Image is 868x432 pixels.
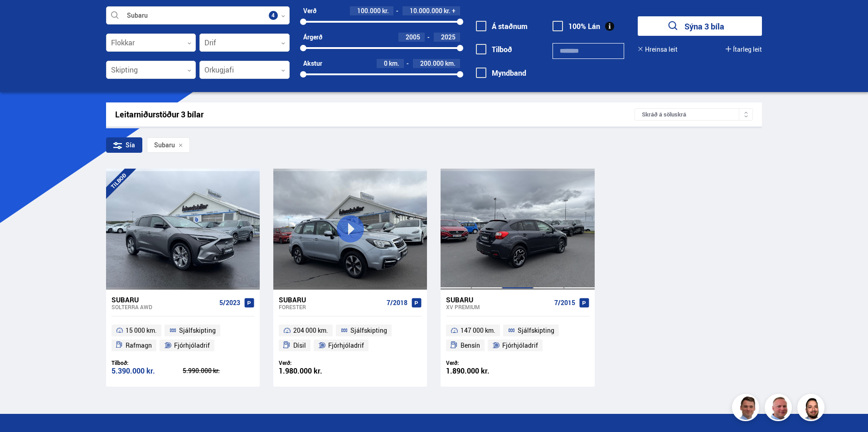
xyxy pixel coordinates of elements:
span: 147 000 km. [461,325,495,336]
div: Subaru [279,296,383,304]
button: Sýna 3 bíla [638,16,762,36]
label: Á staðnum [476,22,528,30]
span: 10.000.000 [410,6,442,15]
label: Tilboð [476,45,512,53]
label: 100% Lán [553,22,600,30]
span: 2025 [441,33,456,41]
span: Fjórhjóladrif [174,340,210,351]
span: 204 000 km. [293,325,328,336]
label: Myndband [476,69,526,77]
div: Akstur [303,60,322,67]
span: Dísil [293,340,306,351]
span: Fjórhjóladrif [328,340,364,351]
div: Árgerð [303,34,322,41]
span: Sjálfskipting [518,325,554,336]
div: Verð: [446,359,518,366]
span: 2005 [406,33,420,41]
span: kr. [444,7,451,15]
span: Fjórhjóladrif [502,340,538,351]
span: 5/2023 [219,299,240,306]
span: + [452,7,456,15]
div: 5.390.000 kr. [112,367,183,375]
span: Bensín [461,340,480,351]
img: FbJEzSuNWCJXmdc-.webp [733,395,761,422]
button: Open LiveChat chat widget [7,4,34,31]
span: 15 000 km. [126,325,157,336]
div: Forester [279,304,383,310]
a: Subaru XV PREMIUM 7/2015 147 000 km. Sjálfskipting Bensín Fjórhjóladrif Verð: 1.890.000 kr. [441,290,594,387]
span: kr. [382,7,389,15]
div: Solterra AWD [112,304,216,310]
span: 100.000 [357,6,381,15]
img: siFngHWaQ9KaOqBr.png [766,395,793,422]
span: Sjálfskipting [179,325,216,336]
div: Subaru [112,296,216,304]
div: 1.980.000 kr. [279,367,350,375]
button: Hreinsa leit [638,46,678,53]
div: Leitarniðurstöður 3 bílar [115,110,635,119]
span: 200.000 [420,59,444,68]
span: km. [389,60,399,67]
span: Rafmagn [126,340,152,351]
img: nhp88E3Fdnt1Opn2.png [799,395,826,422]
div: 1.890.000 kr. [446,367,518,375]
div: Sía [106,137,142,153]
div: Subaru [446,296,550,304]
a: Subaru Solterra AWD 5/2023 15 000 km. Sjálfskipting Rafmagn Fjórhjóladrif Tilboð: 5.390.000 kr. 5... [106,290,260,387]
div: XV PREMIUM [446,304,550,310]
div: Tilboð: [112,359,183,366]
span: 0 [384,59,388,68]
div: Skráð á söluskrá [635,108,753,121]
button: Ítarleg leit [726,46,762,53]
span: Subaru [154,141,175,149]
div: Verð [303,7,316,15]
div: 5.990.000 kr. [183,368,254,374]
div: Verð: [279,359,350,366]
span: 7/2018 [387,299,407,306]
span: km. [445,60,456,67]
span: 7/2015 [554,299,575,306]
span: Sjálfskipting [350,325,387,336]
a: Subaru Forester 7/2018 204 000 km. Sjálfskipting Dísil Fjórhjóladrif Verð: 1.980.000 kr. [273,290,427,387]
